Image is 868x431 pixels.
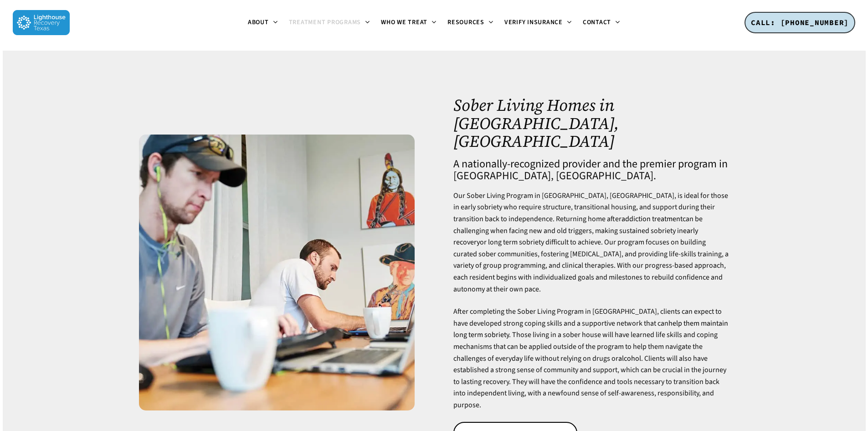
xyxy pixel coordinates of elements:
span: CALL: [PHONE_NUMBER] [751,18,849,27]
a: alcohol [618,353,641,363]
a: Resources [442,19,499,26]
a: CALL: [PHONE_NUMBER] [745,12,855,34]
a: Who We Treat [375,19,442,26]
span: Resources [447,18,484,27]
span: Who We Treat [381,18,427,27]
h1: Sober Living Homes in [GEOGRAPHIC_DATA], [GEOGRAPHIC_DATA] [453,96,729,151]
a: Verify Insurance [499,19,577,26]
span: Treatment Programs [289,18,361,27]
h4: A nationally-recognized provider and the premier program in [GEOGRAPHIC_DATA], [GEOGRAPHIC_DATA]. [453,158,729,182]
p: Our Sober Living Program in [GEOGRAPHIC_DATA], [GEOGRAPHIC_DATA], is ideal for those in early sob... [453,190,729,306]
a: Contact [577,19,626,26]
span: Verify Insurance [504,18,563,27]
a: early recovery [453,226,698,248]
p: After completing the Sober Living Program in [GEOGRAPHIC_DATA], clients can expect to have develo... [453,306,729,411]
a: Treatment Programs [283,19,376,26]
span: About [248,18,269,27]
a: About [242,19,283,26]
span: Contact [583,18,611,27]
a: addiction treatment [621,214,683,224]
img: Lighthouse Recovery Texas [13,10,70,35]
